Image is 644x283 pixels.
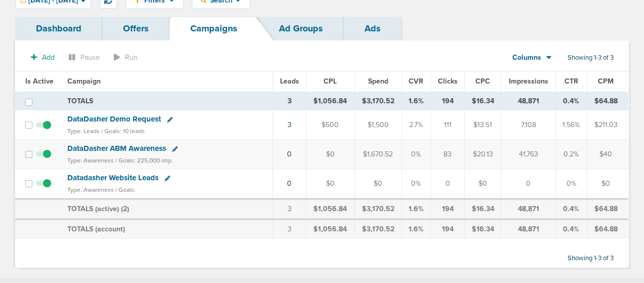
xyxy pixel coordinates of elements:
[465,169,501,199] td: $0
[465,140,501,169] td: $20.13
[306,169,354,199] td: $0
[306,110,354,140] td: $500
[409,77,423,86] span: CVR
[431,140,465,169] td: 83
[401,92,431,110] td: 1.6%
[587,110,628,140] td: $211.03
[431,219,465,238] td: 194
[273,219,306,238] td: 3
[354,140,401,169] td: $1,670.52
[115,157,173,164] small: | Goals: 225,000 imp.
[465,199,501,219] td: $16.34
[61,92,273,110] td: TOTALS
[67,157,114,164] small: Type: Awareness
[556,110,587,140] td: 1.56%
[587,140,628,169] td: $40
[431,199,465,219] td: 194
[15,17,102,41] a: Dashboard
[25,77,54,86] span: Is Active
[306,219,354,238] td: $1,056.84
[598,77,614,86] span: CPM
[501,199,556,219] td: 48,871
[501,140,556,169] td: 41,763
[587,219,628,238] td: $64.88
[67,173,158,182] span: Datadasher Website Leads
[587,169,628,199] td: $0
[368,77,388,86] span: Spend
[273,199,306,219] td: 3
[67,77,101,86] span: Campaign
[354,199,401,219] td: $3,170.52
[556,199,587,219] td: 0.4%
[475,77,490,86] span: CPC
[306,140,354,169] td: $0
[568,54,614,62] span: Showing 1-3 of 3
[587,199,628,219] td: $64.88
[123,205,127,213] span: 2
[67,144,166,153] span: DataDasher ABM Awareness
[288,120,292,129] a: 3
[501,92,556,110] td: 48,871
[101,128,145,135] small: | Goals: 10 leads
[501,110,556,140] td: 7,108
[438,77,458,86] span: Clicks
[465,92,501,110] td: $16.34
[306,92,354,110] td: $1,056.84
[431,110,465,140] td: 111
[115,186,136,193] small: | Goals:
[556,140,587,169] td: 0.2%
[344,17,401,41] a: Ads
[25,50,60,65] button: Add
[354,219,401,238] td: $3,170.52
[431,169,465,199] td: 0
[401,110,431,140] td: 2.7%
[556,169,587,199] td: 0%
[556,219,587,238] td: 0.4%
[287,150,292,158] a: 0
[556,92,587,110] td: 0.4%
[258,17,344,41] a: Ad Groups
[67,114,161,124] span: DataDasher Demo Request
[273,92,306,110] td: 3
[465,110,501,140] td: $13.51
[61,219,273,238] td: TOTALS (account)
[401,219,431,238] td: 1.6%
[42,53,55,62] span: Add
[565,77,578,86] span: CTR
[401,140,431,169] td: 0%
[401,169,431,199] td: 0%
[501,219,556,238] td: 48,871
[354,92,401,110] td: $3,170.52
[280,77,299,86] span: Leads
[512,53,541,63] span: Columns
[568,254,614,263] span: Showing 1-3 of 3
[509,77,548,86] span: Impressions
[324,77,337,86] span: CPL
[587,92,628,110] td: $64.88
[61,199,273,219] td: TOTALS (active) ( )
[287,179,292,188] a: 0
[306,199,354,219] td: $1,056.84
[431,92,465,110] td: 194
[401,199,431,219] td: 1.6%
[354,110,401,140] td: $1,500
[465,219,501,238] td: $16.34
[67,186,114,193] small: Type: Awareness
[501,169,556,199] td: 0
[102,17,170,41] a: Offers
[354,169,401,199] td: $0
[67,128,100,135] small: Type: Leads
[170,17,258,41] a: Campaigns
